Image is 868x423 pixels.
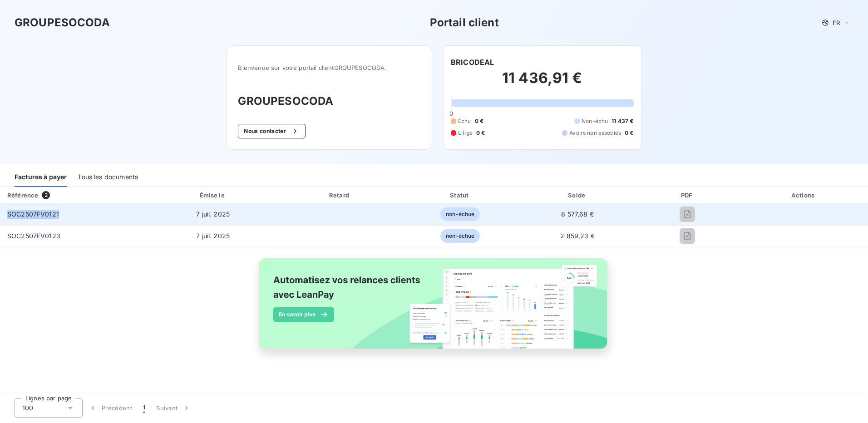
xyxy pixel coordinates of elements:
span: 2 [42,191,50,199]
h3: Portail client [430,15,499,31]
h3: GROUPESOCODA [238,93,421,109]
span: 0 € [625,129,633,137]
div: Tous les documents [78,168,138,187]
span: 7 juil. 2025 [196,232,230,240]
span: 11 437 € [612,117,633,125]
span: 7 juil. 2025 [196,210,230,218]
div: Actions [741,191,866,200]
span: 0 € [475,117,483,125]
span: Échu [458,117,471,125]
span: Avoirs non associés [569,129,621,137]
img: banner [251,253,617,364]
span: FR [833,19,840,26]
button: 1 [138,398,151,418]
h6: BRICODEAL [451,57,494,68]
h2: 11 436,91 € [451,69,634,96]
div: Émise le [148,191,277,200]
h3: GROUPESOCODA [15,15,110,31]
button: Suivant [151,398,197,418]
div: Solde [522,191,634,200]
div: Retard [281,191,399,200]
span: SOC2507FV0121 [7,210,59,218]
span: 0 € [476,129,485,137]
span: 8 577,68 € [561,210,594,218]
button: Nous contacter [238,124,305,138]
span: Non-échu [582,117,608,125]
span: non-échue [440,229,480,243]
button: Précédent [83,398,138,418]
span: Litige [458,129,473,137]
span: SOC2507FV0123 [7,232,60,240]
div: Factures à payer [15,168,67,187]
div: Référence [7,192,38,199]
span: 100 [22,403,33,413]
span: 0 [449,110,453,117]
div: PDF [637,191,738,200]
span: Bienvenue sur votre portail client GROUPESOCODA . [238,64,421,71]
span: 2 859,23 € [560,232,595,240]
span: 1 [143,403,145,413]
div: Statut [403,191,518,200]
span: non-échue [440,207,480,221]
